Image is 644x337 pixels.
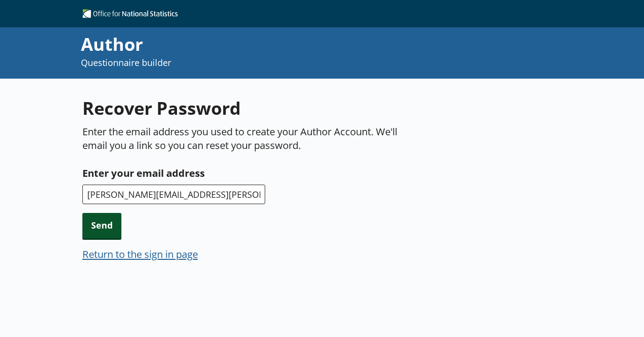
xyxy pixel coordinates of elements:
[82,96,404,120] h1: Recover Password
[82,213,121,238] button: Send
[82,125,404,152] p: Enter the email address you used to create your Author Account. We'll email you a link so you can...
[82,247,198,261] button: Return to the sign in page
[82,165,404,181] label: Enter your email address
[81,32,439,57] div: Author
[81,57,439,69] p: Questionnaire builder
